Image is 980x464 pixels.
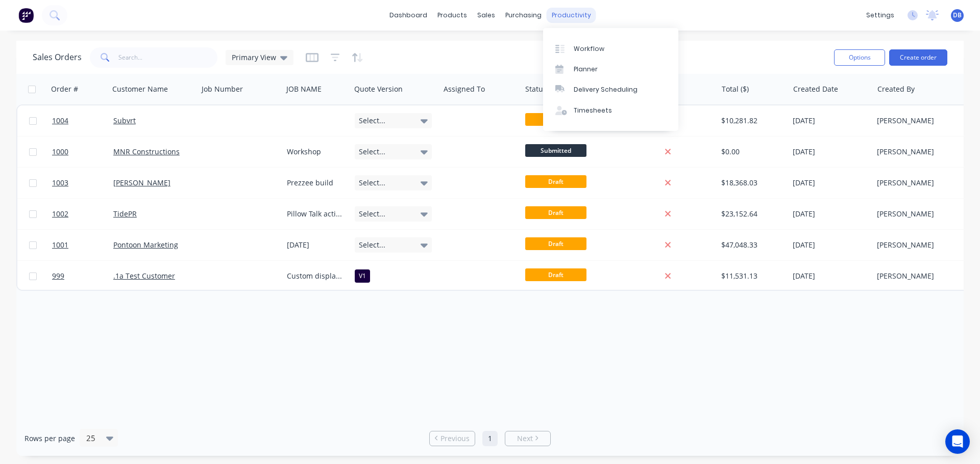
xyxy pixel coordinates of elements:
[525,175,586,188] span: Draft
[52,105,113,136] a: 1004
[793,209,869,219] div: [DATE]
[287,178,344,188] div: Prezzee build
[118,47,218,68] input: Search...
[18,8,34,23] img: Factory
[721,240,781,250] div: $47,048.33
[482,431,498,446] a: Page 1 is your current page
[517,433,533,444] span: Next
[543,79,678,100] a: Delivery Scheduling
[354,84,403,94] div: Quote Version
[953,11,962,20] span: DB
[574,85,638,94] div: Delivery Scheduling
[543,38,678,59] a: Workflow
[113,240,178,250] a: Pontoon Marketing
[525,206,586,219] span: Draft
[52,168,113,198] a: 1003
[113,147,180,156] a: MNR Constructions
[525,113,586,126] span: Draft
[287,240,344,250] div: [DATE]
[430,433,475,444] a: Previous page
[574,44,604,53] div: Workflow
[113,178,170,187] a: [PERSON_NAME]
[113,116,136,125] a: Subvrt
[834,49,885,66] button: Options
[355,269,370,283] div: V1
[51,84,78,94] div: Order #
[525,144,586,157] span: Submitted
[113,209,137,219] a: TidePR
[425,431,555,446] ul: Pagination
[793,84,838,94] div: Created Date
[505,433,550,444] a: Next page
[721,116,781,126] div: $10,281.82
[359,147,385,157] span: Select...
[384,8,432,23] a: dashboard
[721,271,781,281] div: $11,531.13
[721,178,781,188] div: $18,368.03
[444,84,485,94] div: Assigned To
[52,230,113,260] a: 1001
[359,240,385,250] span: Select...
[52,209,68,219] span: 1002
[721,147,781,157] div: $0.00
[793,147,869,157] div: [DATE]
[287,147,344,157] div: Workshop
[112,84,168,94] div: Customer Name
[52,178,68,188] span: 1003
[52,199,113,229] a: 1002
[52,137,113,167] a: 1000
[432,8,472,23] div: products
[359,209,385,219] span: Select...
[232,52,276,63] span: Primary View
[287,209,344,219] div: Pillow Talk activation
[359,116,385,126] span: Select...
[52,240,68,250] span: 1001
[793,240,869,250] div: [DATE]
[440,433,470,444] span: Previous
[574,65,598,74] div: Planner
[202,84,243,94] div: Job Number
[525,237,586,250] span: Draft
[574,106,612,115] div: Timesheets
[543,59,678,79] a: Planner
[472,8,500,23] div: sales
[721,209,781,219] div: $23,152.64
[52,271,64,281] span: 999
[52,261,113,291] a: 999
[286,84,322,94] div: JOB NAME
[52,147,68,157] span: 1000
[52,116,68,126] span: 1004
[793,116,869,126] div: [DATE]
[889,49,947,66] button: Create order
[33,52,82,62] h1: Sales Orders
[877,84,915,94] div: Created By
[543,100,678,121] a: Timesheets
[525,84,547,94] div: Status
[793,271,869,281] div: [DATE]
[525,268,586,281] span: Draft
[24,433,75,444] span: Rows per page
[547,8,596,23] div: productivity
[945,429,970,454] div: Open Intercom Messenger
[722,84,749,94] div: Total ($)
[113,271,175,281] a: .1a Test Customer
[500,8,547,23] div: purchasing
[359,178,385,188] span: Select...
[861,8,899,23] div: settings
[793,178,869,188] div: [DATE]
[287,271,344,281] div: Custom display shelving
